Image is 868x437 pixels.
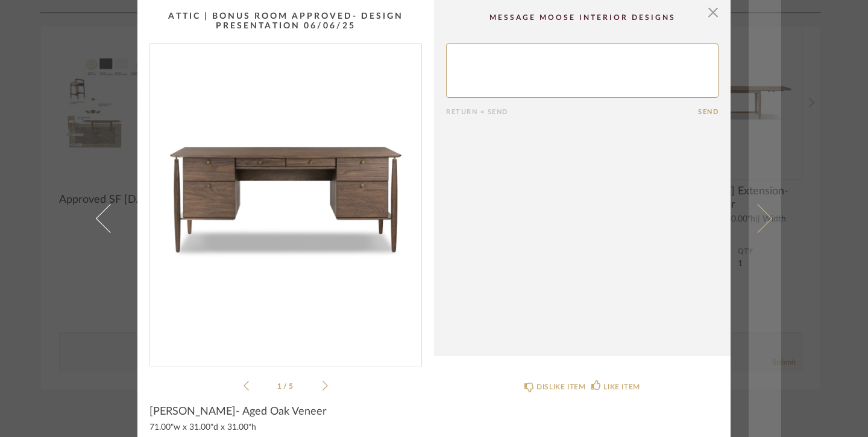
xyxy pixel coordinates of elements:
[446,108,698,116] div: Return = Send
[149,405,327,418] span: [PERSON_NAME]- Aged Oak Veneer
[277,383,283,390] span: 1
[536,381,585,393] div: DISLIKE ITEM
[283,383,289,390] span: /
[150,44,421,356] img: e7500215-68ce-4768-bb37-947a77d37877_1000x1000.jpg
[289,383,295,390] span: 5
[698,108,719,116] button: Send
[149,423,422,433] div: 71.00"w x 31.00"d x 31.00"h
[150,44,421,356] div: 0
[603,381,640,393] div: LIKE ITEM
